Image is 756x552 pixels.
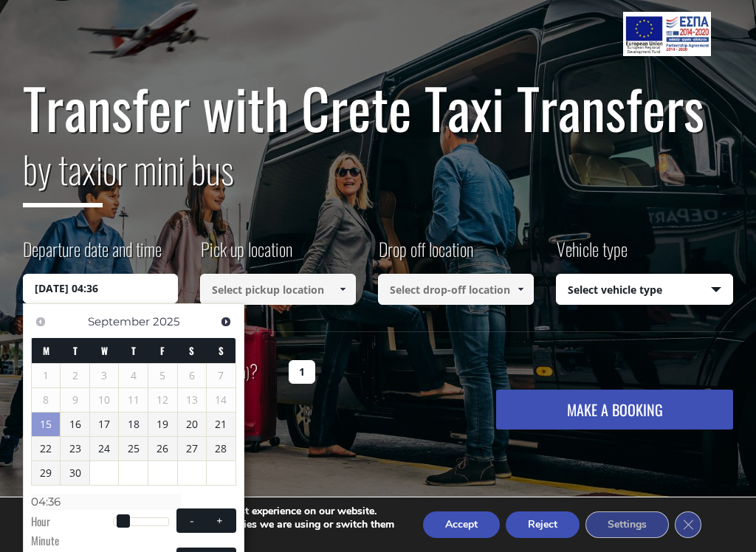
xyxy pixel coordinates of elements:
span: 9 [61,388,89,412]
a: 26 [148,437,177,460]
span: 1 [32,364,61,387]
a: 19 [148,413,177,436]
a: 22 [32,437,61,460]
span: by taxi [23,141,103,207]
span: 6 [178,364,207,387]
span: 14 [207,388,236,412]
a: 15 [32,413,61,436]
h2: or mini bus [23,139,734,218]
span: Select vehicle type [557,275,733,306]
button: + [206,514,233,528]
span: Next [220,316,232,328]
a: Show All Items [508,274,532,305]
span: Tuesday [73,343,78,358]
span: 7 [207,364,236,387]
a: Show All Items [330,274,354,305]
a: 28 [207,437,236,460]
button: MAKE A BOOKING [496,390,733,429]
dt: Hour [31,514,113,533]
a: 25 [119,437,148,460]
button: Reject [506,511,580,538]
span: 3 [90,364,119,387]
button: Accept [423,511,500,538]
span: Saturday [189,343,194,358]
a: 30 [61,461,89,485]
a: 20 [178,413,207,436]
label: Vehicle type [556,236,628,274]
span: Wednesday [101,343,108,358]
span: Monday [43,343,49,358]
span: Friday [160,343,165,358]
a: 27 [178,437,207,460]
a: 21 [207,413,236,436]
input: Select pickup location [200,274,356,305]
a: Previous [31,311,51,331]
span: September [88,314,150,328]
input: Select drop-off location [378,274,534,305]
a: 16 [61,413,89,436]
span: 11 [119,388,148,412]
label: Drop off location [378,236,473,274]
button: Settings [585,511,669,538]
span: 12 [148,388,177,412]
span: 10 [90,388,119,412]
label: Departure date and time [23,236,162,274]
span: Previous [35,316,47,328]
button: - [179,514,205,528]
span: 5 [148,364,177,387]
a: 23 [61,437,89,460]
img: e-bannersEUERDF180X90.jpg [623,12,711,56]
a: 18 [119,413,148,436]
dt: Minute [31,533,113,552]
span: 2025 [153,314,179,328]
button: Close GDPR Cookie Banner [675,511,701,538]
span: 8 [32,388,61,412]
span: 4 [119,364,148,387]
span: Sunday [219,343,224,358]
h1: Transfer with Crete Taxi Transfers [23,77,734,139]
a: Next [216,311,236,331]
span: 2 [61,364,89,387]
a: 17 [90,413,119,436]
span: 13 [178,388,207,412]
label: Pick up location [200,236,292,274]
a: 24 [90,437,119,460]
span: Thursday [131,343,136,358]
a: 29 [32,461,61,485]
